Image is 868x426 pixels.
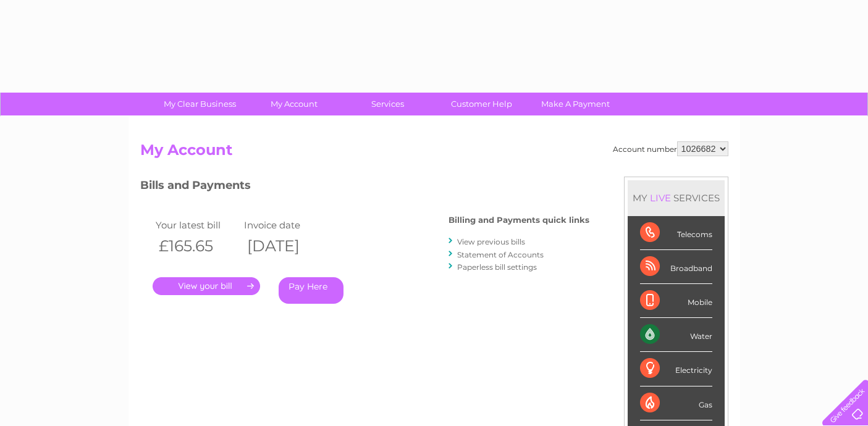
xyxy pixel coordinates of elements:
div: MY SERVICES [628,180,725,215]
a: My Account [243,93,345,115]
div: Telecoms [640,216,712,250]
a: View previous bills [457,237,525,246]
a: Statement of Accounts [457,250,544,259]
a: Customer Help [431,93,533,115]
a: . [153,277,260,295]
div: Gas [640,386,712,420]
div: Electricity [640,352,712,386]
div: Water [640,318,712,352]
a: My Clear Business [149,93,251,115]
div: LIVE [647,192,673,204]
div: Mobile [640,284,712,318]
div: Broadband [640,250,712,284]
a: Paperless bill settings [457,262,537,272]
h3: Bills and Payments [140,177,589,198]
th: [DATE] [241,233,330,259]
a: Pay Here [279,277,343,304]
td: Your latest bill [153,217,242,233]
a: Services [337,93,439,115]
th: £165.65 [153,233,242,259]
td: Invoice date [241,217,330,233]
a: Make A Payment [525,93,626,115]
h2: My Account [140,141,728,165]
div: Account number [613,141,728,156]
h4: Billing and Payments quick links [449,215,589,225]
